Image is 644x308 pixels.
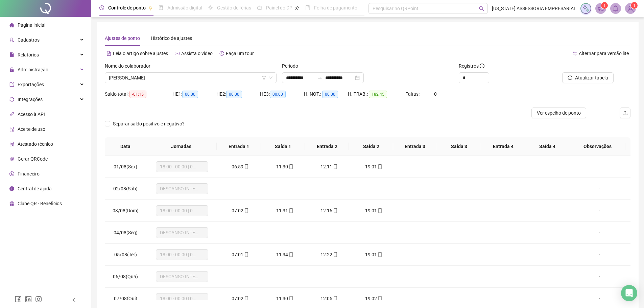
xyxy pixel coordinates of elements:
span: book [305,5,310,10]
span: Acesso à API [18,112,45,117]
span: 06/08(Qua) [113,274,138,279]
label: Período [282,62,303,70]
span: - [599,252,600,257]
div: Saldo total: [105,90,172,98]
span: swap-right [317,75,323,80]
span: 19:01 [365,252,377,257]
span: 182:45 [369,91,387,98]
span: 03/08(Dom) [113,208,139,213]
th: Entrada 4 [481,137,525,156]
span: 19:01 [365,208,377,213]
span: mobile [288,252,293,257]
span: gift [9,201,14,206]
span: ANTONIO BATISTA DOS SANTOS [109,73,272,83]
div: Open Intercom Messenger [621,285,637,301]
span: swap [572,51,577,56]
span: Relatórios [18,52,39,57]
span: DESCANSO INTER-JORNADA [160,184,204,194]
img: sparkle-icon.fc2bf0ac1784a2077858766a79e2daf3.svg [582,5,590,12]
img: 89980 [625,3,636,14]
sup: Atualize o seu contato no menu Meus Dados [631,2,638,9]
span: user-add [9,38,14,42]
span: Página inicial [18,22,45,28]
span: upload [622,110,628,116]
span: down [269,76,273,80]
span: lock [9,67,14,72]
th: Entrada 3 [393,137,437,156]
span: 02/08(Sáb) [113,186,138,191]
div: H. TRAB.: [348,90,405,98]
span: mobile [288,208,293,213]
span: Exportações [18,82,44,87]
span: 19:02 [365,296,377,301]
span: 12:05 [320,296,332,301]
sup: 1 [601,2,608,9]
span: notification [598,5,604,11]
th: Saída 3 [437,137,481,156]
label: Nome do colaborador [105,62,155,70]
span: Registros [459,62,484,70]
span: info-circle [9,186,14,191]
span: 12:11 [320,164,332,169]
span: instagram [35,296,42,303]
span: bell [613,5,619,11]
span: Painel do DP [266,5,292,10]
span: qrcode [9,157,14,161]
span: Atualizar tabela [575,74,608,81]
span: - [599,274,600,279]
span: Separar saldo positivo e negativo? [110,120,187,127]
span: history [219,51,224,56]
span: Faça um tour [226,51,254,56]
span: - [599,164,600,169]
span: Central de ajuda [18,186,52,191]
th: Jornadas [146,137,217,156]
span: 01/08(Sex) [114,164,137,169]
span: to [317,75,323,80]
span: Histórico de ajustes [151,35,192,41]
span: audit [9,127,14,132]
span: Gestão de férias [217,5,251,10]
span: mobile [332,208,338,213]
span: 12:22 [320,252,332,257]
span: [US_STATE] ASSESSORIA EMPRESARIAL [492,5,576,12]
th: Entrada 2 [305,137,349,156]
span: mobile [377,296,382,301]
span: 05/08(Ter) [114,252,137,257]
span: file [9,52,14,57]
div: H. NOT.: [304,90,348,98]
span: file-text [106,51,111,56]
th: Saída 4 [525,137,569,156]
span: Observações [575,143,620,150]
span: mobile [243,164,249,169]
span: mobile [243,208,249,213]
span: 07:02 [232,208,243,213]
th: Data [105,137,146,156]
span: 19:01 [365,164,377,169]
span: 06:59 [232,164,243,169]
span: solution [9,142,14,146]
span: file-done [159,5,163,10]
button: Atualizar tabela [562,72,614,83]
span: sun [208,5,213,10]
span: dollar [9,171,14,176]
span: mobile [288,296,293,301]
span: 00:00 [270,91,286,98]
span: - [599,230,600,235]
span: Atestado técnico [18,141,53,147]
span: 18:00 - 00:00 | 00:30 - 06:00 [160,206,204,216]
span: Clube QR - Beneficios [18,201,62,206]
th: Saída 1 [261,137,305,156]
span: -01:15 [129,91,146,98]
span: pushpin [148,6,152,10]
span: youtube [175,51,180,56]
span: 07:01 [232,252,243,257]
span: Cadastros [18,37,40,43]
span: 18:00 - 00:00 | 00:30 - 06:00 [160,293,204,304]
span: Faltas: [405,91,421,97]
span: Ver espelho de ponto [537,109,581,117]
span: mobile [288,164,293,169]
span: mobile [332,296,338,301]
div: HE 3: [260,90,304,98]
span: pushpin [295,6,299,10]
span: - [599,208,600,213]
